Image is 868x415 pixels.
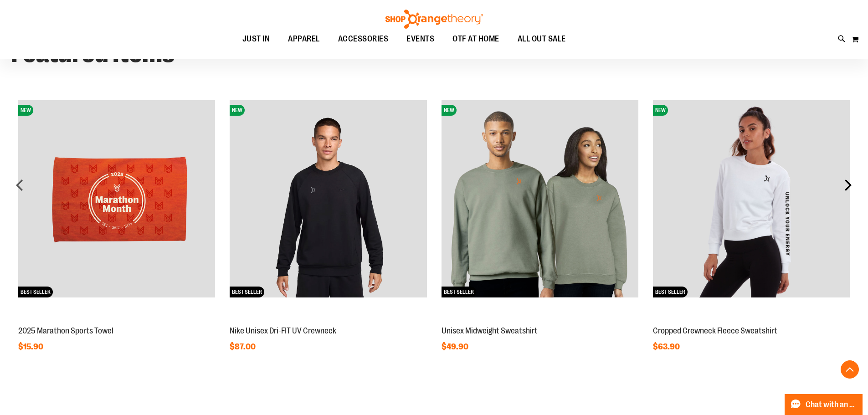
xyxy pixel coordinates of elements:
span: $15.90 [18,342,45,351]
span: APPAREL [288,29,320,49]
span: NEW [653,105,668,116]
span: BEST SELLER [230,287,264,297]
a: Cropped Crewneck Fleece Sweatshirt [653,326,777,335]
a: Unisex Midweight Sweatshirt [442,326,538,335]
span: JUST IN [242,29,270,49]
button: Chat with an Expert [785,394,863,415]
span: NEW [18,105,33,116]
span: ACCESSORIES [338,29,389,49]
span: BEST SELLER [18,287,53,297]
img: Unisex Midweight Sweatshirt [442,100,638,297]
span: NEW [230,105,245,116]
div: prev [11,176,29,194]
span: BEST SELLER [653,287,688,297]
a: 2025 Marathon Sports Towel [18,326,113,335]
span: EVENTS [406,29,434,49]
img: 2025 Marathon Sports Towel [18,100,215,297]
a: Cropped Crewneck Fleece SweatshirtNEWBEST SELLER [653,316,850,323]
a: Nike Unisex Dri-FIT UV CrewneckNEWBEST SELLER [230,316,426,323]
img: Shop Orangetheory [384,10,484,29]
a: Nike Unisex Dri-FIT UV Crewneck [230,326,336,335]
span: NEW [442,105,457,116]
span: $49.90 [442,342,470,351]
button: Back To Top [841,360,859,379]
span: BEST SELLER [442,287,476,297]
img: Cropped Crewneck Fleece Sweatshirt [653,100,850,297]
a: Unisex Midweight SweatshirtNEWBEST SELLER [442,316,638,323]
img: Nike Unisex Dri-FIT UV Crewneck [230,100,426,297]
a: 2025 Marathon Sports TowelNEWBEST SELLER [18,316,215,323]
span: $63.90 [653,342,681,351]
span: OTF AT HOME [452,29,499,49]
span: Chat with an Expert [806,400,857,409]
div: next [839,176,857,194]
span: $87.00 [230,342,257,351]
span: ALL OUT SALE [518,29,566,49]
